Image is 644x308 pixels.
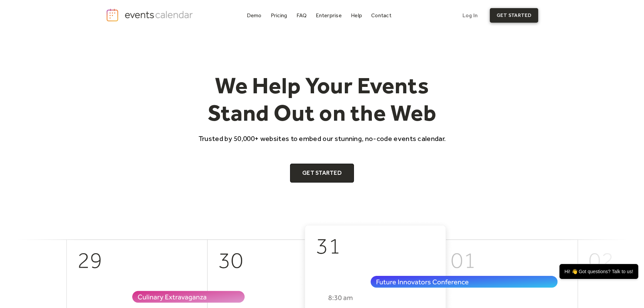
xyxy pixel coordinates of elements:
a: get started [490,8,538,23]
a: Contact [368,11,394,20]
div: Contact [371,14,391,17]
div: FAQ [296,14,307,17]
a: Enterprise [313,11,344,20]
a: Get Started [290,164,354,183]
div: Help [351,14,362,17]
a: Log In [456,8,484,23]
p: Trusted by 50,000+ websites to embed our stunning, no-code events calendar. [192,134,452,143]
div: Pricing [271,14,287,17]
div: Demo [247,14,262,17]
a: Pricing [268,11,290,20]
a: Demo [244,11,264,20]
a: FAQ [294,11,310,20]
a: home [106,8,195,22]
a: Help [348,11,365,20]
div: Enterprise [316,14,341,17]
h1: We Help Your Events Stand Out on the Web [192,72,452,127]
